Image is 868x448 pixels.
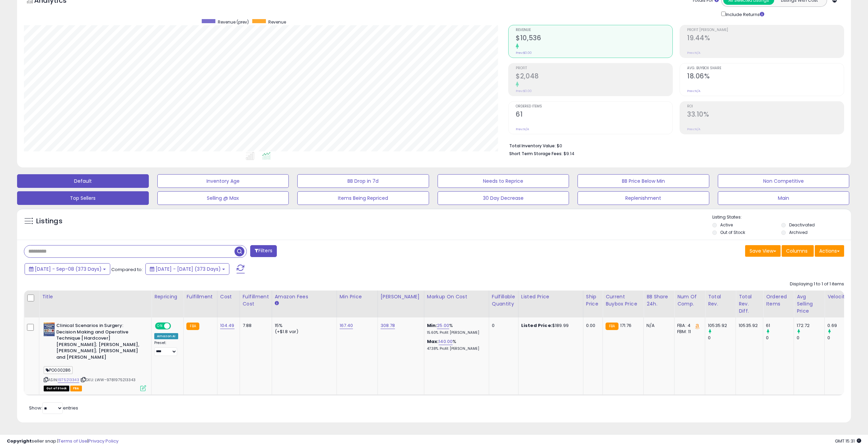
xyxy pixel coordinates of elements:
div: 0 [766,335,794,341]
img: 51+LP+u4QLL._SL40_.jpg [44,323,55,336]
div: 61 [766,323,794,329]
button: Selling @ Max [157,191,289,205]
span: Revenue (prev) [218,19,249,25]
div: Min Price [340,293,375,300]
button: Needs to Reprice [438,174,569,188]
a: 1975213343 [58,377,79,383]
span: ON [156,323,164,329]
h2: 19.44% [687,34,844,43]
div: Amazon AI [154,333,178,339]
div: N/A [646,323,669,329]
div: 0.69 [827,323,855,329]
b: Clinical Scenarios in Surgery: Decision Making and Operative Technique [Hardcover] [PERSON_NAME];... [56,323,139,362]
button: BB Drop in 7d [297,174,429,188]
div: % [427,323,484,335]
div: 0.00 [586,323,597,329]
span: Profit [516,66,672,70]
div: ASIN: [44,323,146,390]
p: 15.60% Profit [PERSON_NAME] [427,330,484,335]
a: Privacy Policy [88,438,118,444]
small: FBA [186,323,199,330]
div: Avg Selling Price [797,293,822,315]
span: Show: entries [29,405,78,411]
h2: $10,536 [516,34,672,43]
div: FBM: 11 [677,329,700,335]
div: FBA: 4 [677,323,700,329]
div: (+$1.8 var) [275,329,331,335]
span: Revenue [516,28,672,32]
div: Markup on Cost [427,293,486,300]
h2: 33.10% [687,110,844,120]
b: Short Term Storage Fees: [509,151,563,156]
div: 15% [275,323,331,329]
div: Fulfillment [186,293,214,300]
b: Total Inventory Value: [509,143,556,149]
div: Include Returns [716,10,772,18]
span: Ordered Items [516,105,672,108]
button: Filters [250,245,277,257]
label: Deactivated [789,222,815,228]
div: Listed Price [521,293,580,300]
span: ROI [687,105,844,108]
a: 308.78 [381,322,395,329]
button: Default [17,174,149,188]
small: Prev: N/A [687,51,700,55]
label: Archived [789,229,808,235]
div: Num of Comp. [677,293,702,308]
div: seller snap | | [7,438,118,445]
div: Cost [220,293,237,300]
h2: 61 [516,110,672,120]
span: PO000286 [44,366,73,374]
div: Velocity [827,293,852,300]
span: All listings that are currently out of stock and unavailable for purchase on Amazon [44,386,69,391]
li: $0 [509,141,839,149]
div: 172.72 [797,323,824,329]
a: Terms of Use [58,438,87,444]
div: Repricing [154,293,181,300]
button: Replenishment [578,191,709,205]
h2: $2,048 [516,72,672,81]
div: 10535.92 [739,323,758,329]
button: Top Sellers [17,191,149,205]
div: BB Share 24h. [646,293,671,308]
div: [PERSON_NAME] [381,293,421,300]
b: Max: [427,338,439,345]
span: $9.14 [564,150,574,157]
p: 47.38% Profit [PERSON_NAME] [427,346,484,351]
small: Prev: N/A [687,127,700,131]
span: [DATE] - [DATE] (373 Days) [156,266,221,272]
span: Compared to: [111,266,143,273]
button: Main [718,191,850,205]
strong: Copyright [7,438,32,444]
button: Actions [815,245,844,257]
span: | SKU: LWW-9781975213343 [80,377,136,383]
p: Listing States: [712,214,851,221]
small: Prev: N/A [687,89,700,93]
h5: Listings [36,216,62,226]
button: Columns [782,245,814,257]
div: 10535.92 [708,323,736,329]
div: Total Rev. Diff. [739,293,760,315]
div: Ordered Items [766,293,791,308]
span: FBA [70,386,82,391]
span: OFF [170,323,181,329]
div: Displaying 1 to 1 of 1 items [790,281,844,287]
a: 104.49 [220,322,234,329]
button: BB Price Below Min [578,174,709,188]
div: Ship Price [586,293,600,308]
a: 167.40 [340,322,353,329]
div: Current Buybox Price [606,293,641,308]
button: Items Being Repriced [297,191,429,205]
div: 0 [797,335,824,341]
div: 7.88 [243,323,267,329]
small: FBA [606,323,618,330]
span: Avg. Buybox Share [687,66,844,70]
div: Fulfillment Cost [243,293,269,308]
div: $189.99 [521,323,578,329]
h2: 18.06% [687,72,844,81]
small: Prev: $0.00 [516,89,532,93]
b: Listed Price: [521,322,552,329]
span: Profit [PERSON_NAME] [687,28,844,32]
div: Fulfillable Quantity [492,293,515,308]
a: 140.00 [439,338,453,345]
